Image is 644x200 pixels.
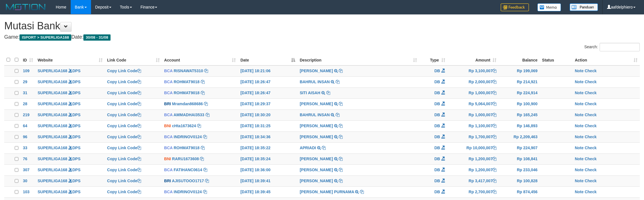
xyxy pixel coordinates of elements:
a: Copy Rp 10,000,007 to clipboard [492,146,496,150]
td: [DATE] 18:30:20 [238,109,297,120]
img: panduan.png [570,3,598,11]
a: Copy AMMADHAI3533 to clipboard [206,113,209,117]
span: 64 [23,124,27,128]
a: Copy INDRINOV0124 to clipboard [203,135,207,139]
span: 28 [23,102,27,106]
span: BCA [164,168,173,172]
td: DPS [35,131,105,142]
span: 96 [23,135,27,139]
span: BCA [164,80,173,84]
a: Copy SAIPUL ANWAR to clipboard [339,168,343,172]
a: Check [585,157,597,161]
td: Rp 100,828 [499,175,540,186]
a: Copy RARU1673608 to clipboard [200,157,204,161]
a: SUPERLIGA168 [38,113,67,117]
h1: Mutasi Bank [4,20,640,32]
a: Note [575,135,584,139]
td: Rp 1,200,007 [448,153,499,164]
td: Rp 108,841 [499,153,540,164]
td: DPS [35,175,105,186]
a: Copy Link Code [107,135,141,139]
a: Note [575,124,584,128]
th: Account: activate to sort column ascending [162,54,238,65]
a: Copy INDRINOV0124 to clipboard [203,190,207,194]
td: [DATE] 18:34:36 [238,131,297,142]
span: 29 [23,80,27,84]
span: BNI [164,124,171,128]
span: BCA [164,113,173,117]
a: [PERSON_NAME] [300,168,333,172]
td: Rp 3,417,007 [448,175,499,186]
th: Link Code: activate to sort column ascending [105,54,162,65]
span: 30/08 - 31/08 [83,34,111,41]
a: Copy Rp 3,417,007 to clipboard [492,179,496,183]
span: BRI [164,102,171,106]
span: DB [434,124,440,128]
a: Check [585,80,597,84]
a: Copy Rp 1,200,007 to clipboard [492,157,496,161]
td: DPS [35,164,105,175]
a: Copy MUHAMAD TAUFIK to clipboard [339,157,343,161]
a: ROHMAT9018 [174,91,200,95]
a: Copy Link Code [107,190,141,194]
a: Copy Link Code [107,179,141,183]
a: SUPERLIGA168 [38,146,67,150]
span: DB [434,190,440,194]
a: SUPERLIGA168 [38,80,67,84]
a: Copy cHta1673624 to clipboard [197,124,201,128]
a: Copy ROHMAT9018 to clipboard [201,146,205,150]
th: Status [540,54,572,65]
a: SUPERLIGA168 [38,69,67,73]
a: Copy Rp 2,700,007 to clipboard [492,190,496,194]
td: [DATE] 18:26:47 [238,76,297,87]
a: Copy Link Code [107,124,141,128]
th: Balance [499,54,540,65]
a: Copy Rp 5,064,007 to clipboard [492,102,496,106]
a: Copy FATIHANC0614 to clipboard [203,168,207,172]
img: Button%20Memo.svg [537,3,561,11]
a: Copy SITI AISAH to clipboard [326,91,330,95]
span: 31 [23,91,27,95]
td: [DATE] 18:31:25 [238,120,297,131]
td: Rp 233,046 [499,164,540,175]
td: [DATE] 18:36:00 [238,164,297,175]
a: cHta1673624 [172,124,196,128]
td: [DATE] 18:39:45 [238,186,297,197]
a: SITI AISAH [300,91,320,95]
td: DPS [35,120,105,131]
a: [PERSON_NAME] [300,124,333,128]
td: DPS [35,142,105,153]
a: SUPERLIGA168 [38,135,67,139]
a: Note [575,113,584,117]
td: Rp 100,900 [499,98,540,109]
span: DB [434,113,440,117]
td: [DATE] 18:35:22 [238,142,297,153]
a: Copy Rp 1,100,007 to clipboard [492,124,496,128]
img: Feedback.jpg [501,3,529,11]
span: DB [434,157,440,161]
td: Rp 165,245 [499,109,540,120]
a: Check [585,69,597,73]
td: [DATE] 18:35:24 [238,153,297,164]
a: Copy MUHAMAD TAUFIK to clipboard [339,124,343,128]
a: Copy Link Code [107,102,141,106]
td: Rp 224,914 [499,87,540,98]
a: Copy Rp 1,000,007 to clipboard [492,113,496,117]
span: 33 [23,146,27,150]
a: Note [575,168,584,172]
a: [PERSON_NAME] [300,102,333,106]
a: Copy HELMI BUDI PURNAMA to clipboard [360,190,364,194]
a: SUPERLIGA168 [38,91,67,95]
td: Rp 2,000,007 [448,76,499,87]
a: Check [585,102,597,106]
a: Note [575,69,584,73]
a: Copy Rp 1,200,007 to clipboard [492,168,496,172]
th: Action: activate to sort column ascending [572,54,640,65]
th: Website: activate to sort column ascending [35,54,105,65]
a: Copy RISNAWAT5310 to clipboard [204,69,208,73]
a: Check [585,91,597,95]
a: Copy Link Code [107,157,141,161]
a: Check [585,146,597,150]
label: Search: [584,43,640,51]
span: BCA [164,146,173,150]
